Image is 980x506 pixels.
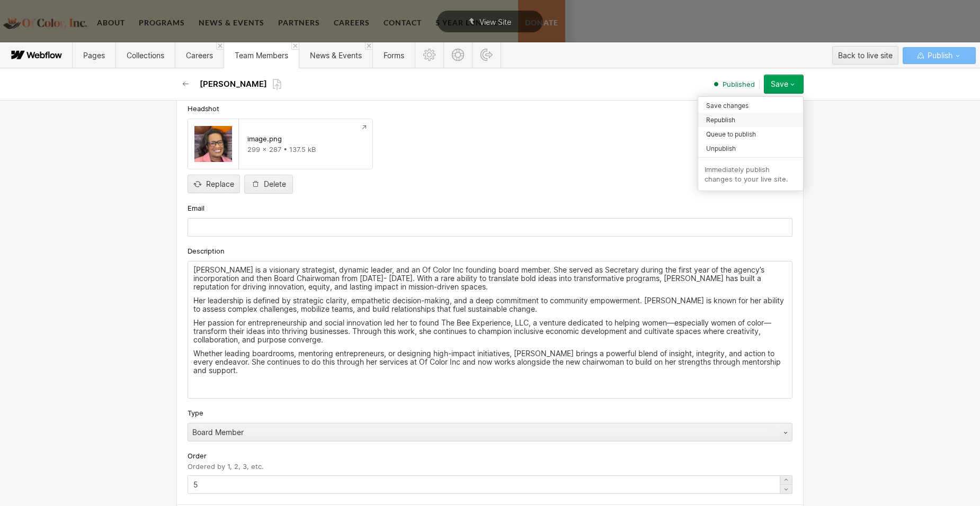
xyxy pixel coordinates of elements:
span: Save changes [706,101,749,111]
button: Back to live site [832,46,898,65]
button: Publish [903,47,976,64]
h2: [PERSON_NAME] [200,79,267,89]
span: Ordered by 1, 2, 3, etc. [188,462,264,471]
span: Publish [925,48,952,64]
span: News & Events [310,51,362,60]
button: Delete [244,175,293,194]
div: image.png [247,134,282,143]
span: Queue to publish [706,129,756,139]
div: Delete [264,180,286,188]
a: Close 'Team Members' tab [291,42,299,50]
p: Whether leading boardrooms, mentoring entrepreneurs, or designing high-impact initiatives, [PERSO... [193,349,787,375]
span: Headshot [188,104,219,113]
span: Description [188,246,225,256]
div: Board Member [188,424,771,441]
span: Careers [186,51,213,60]
p: ‍ [193,380,787,388]
span: Unpublish [706,143,736,153]
p: Her leadership is defined by strategic clarity, empathetic decision-making, and a deep commitment... [193,296,787,313]
a: Preview file [355,119,372,136]
span: Collections [127,51,164,60]
span: Email [188,203,204,213]
p: [PERSON_NAME] is a visionary strategist, dynamic leader, and an Of Color Inc founding board membe... [193,266,787,291]
p: Her passion for entrepreneurship and social innovation led her to found The Bee Experience, LLC, ... [193,319,787,344]
span: Team Members [235,51,288,60]
span: Order [188,451,206,460]
div: 299 x 287 • 137.5 kB [247,145,364,153]
a: Close 'News & Events' tab [365,42,372,50]
span: Forms [384,51,404,60]
div: Back to live site [838,48,893,64]
img: 63d9747872ca7b21c0d05b89_image.png [194,125,232,162]
span: View Site [479,17,511,26]
span: Type [188,408,203,418]
a: Close 'Careers' tab [216,42,224,50]
span: Pages [83,51,105,60]
span: Republish [706,115,735,125]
